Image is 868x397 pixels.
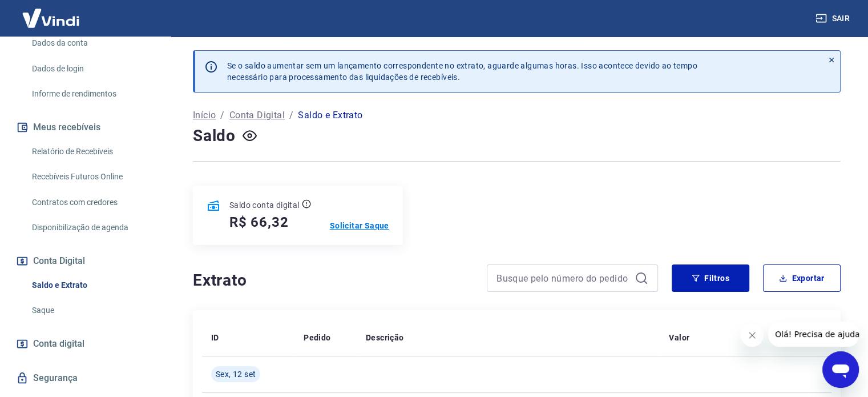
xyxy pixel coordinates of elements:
[330,220,389,231] a: Solicitar Saque
[216,368,256,380] span: Sex, 12 set
[14,366,157,391] a: Segurança
[741,324,764,347] iframe: Fechar mensagem
[27,57,157,81] a: Dados de login
[14,331,157,356] a: Conta digital
[672,264,749,292] button: Filtros
[27,216,157,239] a: Disponibilização de agenda
[227,60,697,83] p: Se o saldo aumentar sem um lançamento correspondente no extrato, aguarde algumas horas. Isso acon...
[193,269,473,292] h4: Extrato
[768,322,859,347] iframe: Mensagem da empresa
[33,336,84,352] span: Conta digital
[813,8,854,29] button: Sair
[193,125,236,147] h4: Saldo
[763,264,841,292] button: Exportar
[27,274,157,297] a: Saldo e Extrato
[366,332,404,343] p: Descrição
[27,31,157,55] a: Dados da conta
[193,109,216,122] a: Início
[211,332,219,343] p: ID
[14,248,157,274] button: Conta Digital
[229,199,300,211] p: Saldo conta digital
[14,115,157,140] button: Meus recebíveis
[304,332,330,343] p: Pedido
[289,109,293,122] p: /
[27,299,157,322] a: Saque
[229,109,285,122] a: Conta Digital
[27,165,157,189] a: Recebíveis Futuros Online
[27,191,157,214] a: Contratos com credores
[7,8,96,17] span: Olá! Precisa de ajuda?
[229,213,288,231] h5: R$ 66,32
[822,351,859,388] iframe: Botão para abrir a janela de mensagens
[220,109,224,122] p: /
[298,109,362,122] p: Saldo e Extrato
[27,140,157,163] a: Relatório de Recebíveis
[27,82,157,106] a: Informe de rendimentos
[496,270,630,287] input: Busque pelo número do pedido
[669,332,689,343] p: Valor
[14,1,88,35] img: Vindi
